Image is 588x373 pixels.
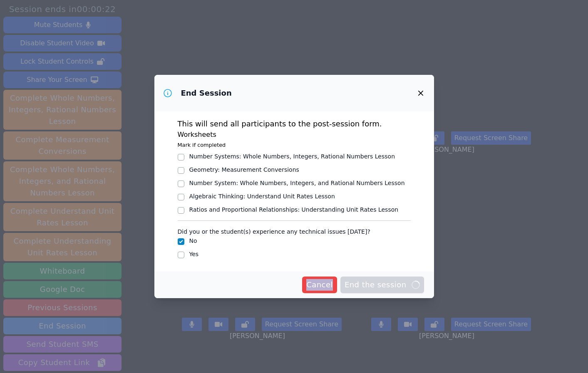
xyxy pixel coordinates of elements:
[178,130,411,140] h3: Worksheets
[178,118,411,130] p: This will send all participants to the post-session form.
[306,279,333,291] span: Cancel
[345,279,420,291] span: End the session
[189,205,399,214] div: Ratios and Proportional Relationships : Understanding Unit Rates Lesson
[181,88,232,98] h3: End Session
[189,192,335,200] div: Algebraic Thinking : Understand Unit Rates Lesson
[189,152,395,161] div: Number Systems : Whole Numbers, Integers, Rational Numbers Lesson
[302,277,337,293] button: Cancel
[189,166,299,174] div: Geometry : Measurement Conversions
[189,251,199,257] label: Yes
[178,142,226,148] small: Mark if completed
[178,224,370,237] legend: Did you or the student(s) experience any technical issues [DATE]?
[189,179,405,187] div: Number System : Whole Numbers, Integers, and Rational Numbers Lesson
[189,237,197,244] label: No
[340,277,424,293] button: End the session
